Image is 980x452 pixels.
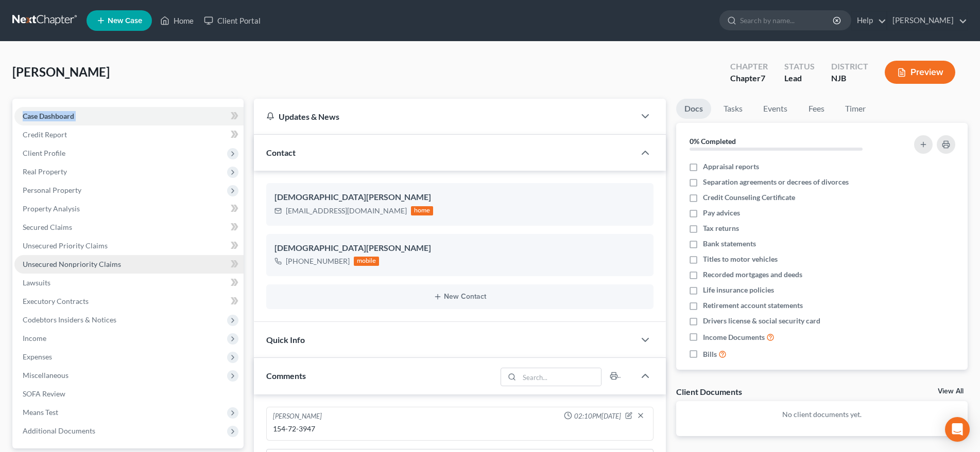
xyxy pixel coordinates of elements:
[831,61,868,73] div: District
[703,161,759,172] span: Appraisal reports
[23,167,67,176] span: Real Property
[740,11,834,30] input: Search by name...
[520,368,601,386] input: Search...
[354,257,380,266] div: mobile
[703,239,756,249] span: Bank statements
[155,11,199,30] a: Home
[12,64,110,79] span: [PERSON_NAME]
[945,417,970,442] div: Open Intercom Messenger
[703,316,820,326] span: Drivers license & social security card
[266,371,306,381] span: Comments
[703,300,803,311] span: Retirement account statements
[761,73,765,83] span: 7
[852,11,886,30] a: Help
[286,256,350,266] div: [PHONE_NUMBER]
[23,408,58,417] span: Means Test
[266,111,623,122] div: Updates & News
[23,112,74,120] span: Case Dashboard
[23,297,89,305] span: Executory Contracts
[676,99,711,119] a: Docs
[703,285,774,295] span: Life insurance policies
[703,269,802,280] span: Recorded mortgages and deeds
[14,274,244,292] a: Lawsuits
[800,99,833,119] a: Fees
[885,61,955,84] button: Preview
[690,137,736,146] strong: 0% Completed
[23,260,121,268] span: Unsecured Nonpriority Claims
[703,254,778,264] span: Titles to motor vehicles
[715,99,751,119] a: Tasks
[831,73,868,84] div: NJB
[199,11,266,30] a: Client Portal
[784,61,815,73] div: Status
[837,99,874,119] a: Timer
[14,255,244,274] a: Unsecured Nonpriority Claims
[23,426,95,435] span: Additional Documents
[676,386,742,397] div: Client Documents
[730,61,768,73] div: Chapter
[266,148,296,157] span: Contact
[730,73,768,84] div: Chapter
[703,332,765,342] span: Income Documents
[14,218,244,237] a: Secured Claims
[266,335,305,345] span: Quick Info
[108,17,142,25] span: New Case
[273,411,322,422] div: [PERSON_NAME]
[755,99,796,119] a: Events
[23,149,65,157] span: Client Profile
[23,334,46,342] span: Income
[887,11,967,30] a: [PERSON_NAME]
[23,352,52,361] span: Expenses
[23,223,72,231] span: Secured Claims
[14,237,244,255] a: Unsecured Priority Claims
[684,409,959,420] p: No client documents yet.
[274,242,645,255] div: [DEMOGRAPHIC_DATA][PERSON_NAME]
[23,130,67,139] span: Credit Report
[23,315,116,324] span: Codebtors Insiders & Notices
[273,424,647,434] div: 154-72-3947
[23,204,80,213] span: Property Analysis
[23,278,50,287] span: Lawsuits
[703,208,740,218] span: Pay advices
[14,292,244,311] a: Executory Contracts
[703,349,717,359] span: Bills
[274,293,645,301] button: New Contact
[703,177,849,187] span: Separation agreements or decrees of divorces
[23,241,108,250] span: Unsecured Priority Claims
[938,388,964,395] a: View All
[274,191,645,204] div: [DEMOGRAPHIC_DATA][PERSON_NAME]
[14,385,244,403] a: SOFA Review
[574,411,621,421] span: 02:10PM[DATE]
[14,125,244,144] a: Credit Report
[703,223,739,233] span: Tax returns
[14,200,244,218] a: Property Analysis
[703,192,795,203] span: Credit Counseling Certificate
[286,206,407,216] div: [EMAIL_ADDRESS][DOMAIN_NAME]
[23,371,68,379] span: Miscellaneous
[784,73,815,84] div: Lead
[14,107,244,125] a: Case Dashboard
[23,186,81,194] span: Personal Property
[411,206,434,215] div: home
[23,389,65,398] span: SOFA Review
